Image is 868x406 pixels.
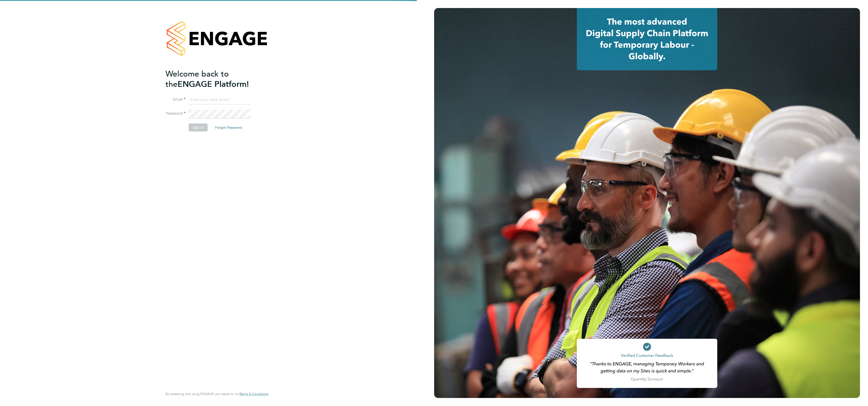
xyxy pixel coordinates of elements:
button: Sign In [189,123,208,131]
a: Terms & Conditions [240,392,268,396]
button: Forgot Password [211,123,246,131]
span: Welcome back to the [166,69,229,89]
label: Password [166,111,186,116]
label: Email [166,97,186,102]
span: By accessing and using ENGAGE you agree to our [166,392,268,396]
input: Enter your work email... [189,95,251,104]
h2: ENGAGE Platform! [166,69,263,89]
